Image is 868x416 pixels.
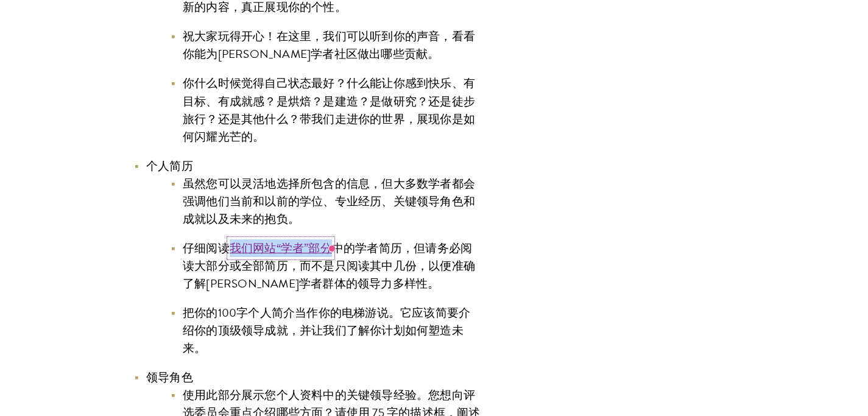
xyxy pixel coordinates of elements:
[146,369,193,386] font: 领导角色
[183,239,230,257] font: 仔细阅读
[146,158,193,174] font: 个人简历
[183,239,475,292] font: 中的学者简历，但请务必阅读大部分或全部简历，而不是只阅读其中几份，以便准确了解[PERSON_NAME]学者群体的领导力多样性。
[183,304,470,357] font: 把你的100字个人简介当作你的电梯游说。它应该简要介绍你的顶级领导成就，并让我们了解你计划如何塑造未来。
[183,175,475,228] font: 虽然您可以灵活地选择所包含的信息，但大多数学者都会强调他们当前和以前的学位、专业经历、关键领导角色和成就以及未来的抱负。
[230,239,332,257] a: 我们网站“学者”部分
[183,74,475,145] font: 你什么时候觉得自己状态最好？什么能让你感到快乐、有目标、有成就感？是烘焙？是建造？是做研究？还是徒步旅行？还是其他什么？带我们走进你的世界，展现你是如何闪耀光芒的。
[183,27,475,63] font: 祝大家玩得开心！在这里，我们可以听到你的声音，看看你能为[PERSON_NAME]学者社区做出哪些贡献。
